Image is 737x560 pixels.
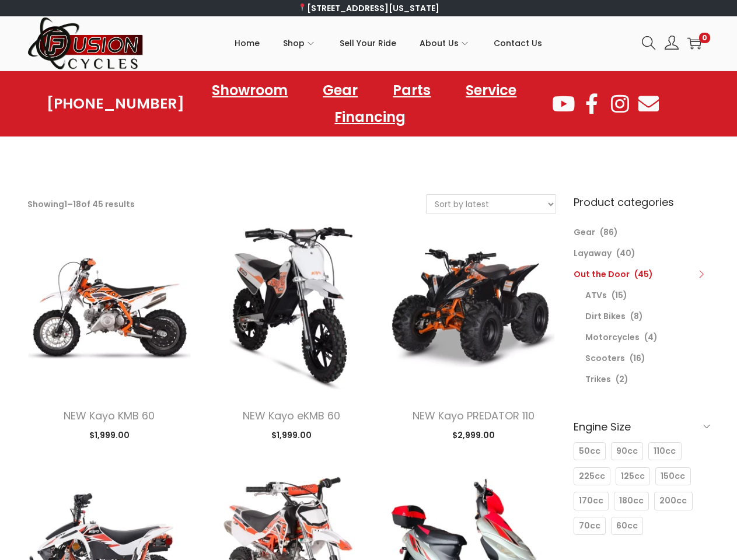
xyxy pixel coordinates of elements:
img: Woostify retina logo [27,16,144,71]
span: 180cc [619,495,644,507]
span: (86) [600,226,618,238]
span: Home [235,29,260,58]
span: (15) [612,289,627,301]
nav: Menu [184,77,551,131]
a: Contact Us [494,17,542,69]
span: 1,999.00 [271,429,312,441]
span: 70cc [579,520,600,532]
a: Scooters [585,352,625,364]
span: (4) [644,331,658,343]
a: Trikes [585,373,611,385]
a: Gear [574,226,595,238]
a: Service [454,77,528,104]
a: Parts [381,77,442,104]
a: Financing [323,104,417,131]
span: Contact Us [494,29,542,58]
a: NEW Kayo KMB 60 [64,408,155,423]
h6: Engine Size [574,413,710,440]
span: $ [452,429,457,441]
span: 60cc [616,520,638,532]
a: Dirt Bikes [585,310,626,322]
span: $ [271,429,277,441]
span: $ [89,429,95,441]
span: 1,999.00 [89,429,130,441]
span: (2) [616,373,628,385]
span: 200cc [659,495,687,507]
a: Showroom [200,77,299,104]
a: Shop [283,17,316,69]
span: (45) [634,268,653,280]
select: Shop order [427,195,556,213]
span: 225cc [579,470,605,482]
span: 18 [73,198,81,210]
a: [STREET_ADDRESS][US_STATE] [298,2,439,14]
span: (40) [616,247,635,259]
span: 110cc [654,445,676,457]
span: 170cc [579,495,603,507]
a: Motorcycles [585,331,640,343]
span: (8) [630,310,643,322]
h6: Product categories [574,194,710,210]
a: NEW Kayo PREDATOR 110 [413,408,535,423]
a: Gear [311,77,369,104]
a: Layaway [574,247,612,259]
a: NEW Kayo eKMB 60 [243,408,340,423]
span: About Us [420,29,459,58]
nav: Primary navigation [144,17,633,69]
span: Sell Your Ride [340,29,396,58]
span: 125cc [621,470,645,482]
span: (16) [630,352,645,364]
span: 1 [64,198,67,210]
span: Shop [283,29,305,58]
span: 2,999.00 [452,429,495,441]
span: 90cc [616,445,638,457]
span: 50cc [579,445,600,457]
img: 📍 [298,3,306,12]
a: About Us [420,17,470,69]
a: 0 [687,36,701,50]
a: [PHONE_NUMBER] [47,96,184,112]
span: 150cc [661,470,685,482]
a: ATVs [585,289,607,301]
p: Showing – of 45 results [27,196,135,212]
a: Home [235,17,260,69]
a: Sell Your Ride [340,17,396,69]
a: Out the Door [574,268,630,280]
